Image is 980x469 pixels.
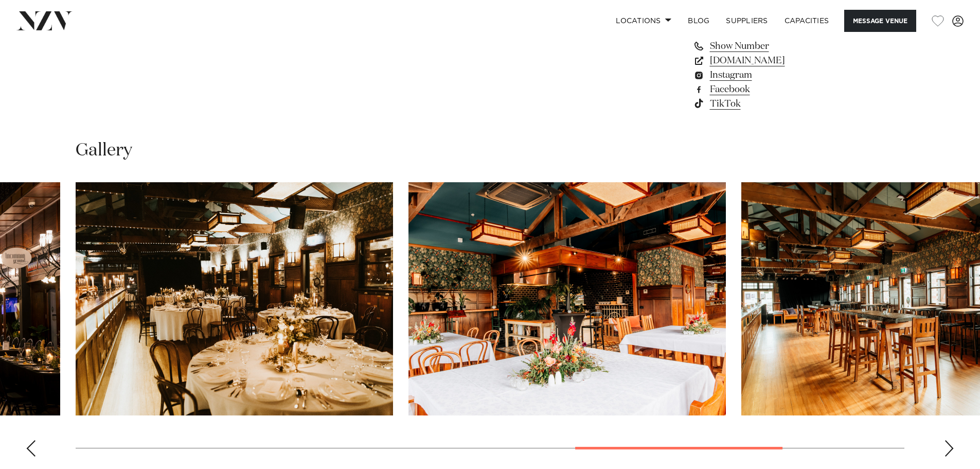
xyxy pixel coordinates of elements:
[693,68,861,82] a: Instagram
[718,10,776,32] a: SUPPLIERS
[693,54,861,68] a: [DOMAIN_NAME]
[693,39,861,54] a: Show Number
[844,10,916,32] button: Message Venue
[680,10,718,32] a: BLOG
[608,10,680,32] a: Locations
[693,97,861,111] a: TikTok
[776,10,838,32] a: Capacities
[76,139,132,162] h2: Gallery
[16,11,73,30] img: nzv-logo.png
[408,182,726,415] swiper-slide: 8 / 10
[693,82,861,97] a: Facebook
[76,182,393,415] swiper-slide: 7 / 10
